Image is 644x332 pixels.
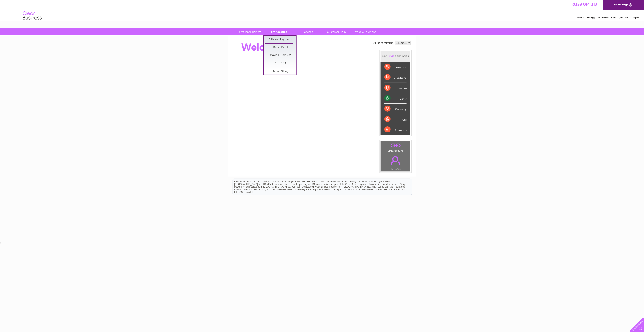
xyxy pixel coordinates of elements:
[597,16,609,19] a: Telecoms
[577,16,585,19] a: Water
[321,28,352,35] a: Customer Help
[382,142,409,149] a: .
[381,51,410,62] div: MY SERVICES
[632,16,640,19] a: Log out
[384,62,407,72] div: Telecoms
[265,51,296,59] a: Moving Premises
[265,36,296,43] a: Bills and Payments
[265,68,296,75] a: Paper Billing
[265,44,296,51] a: Direct Debit
[573,2,599,7] a: 0333 014 3131
[265,59,296,67] a: E-Billing
[350,28,381,35] a: Make A Payment
[587,16,595,19] a: Energy
[384,114,407,124] div: Gas
[292,28,324,35] a: Services
[381,141,410,153] td: Link Account
[387,55,395,58] div: LIVE
[23,10,42,21] img: logo.png
[384,83,407,93] div: Mobile
[384,124,407,135] div: Payments
[372,40,394,46] td: Account number
[381,153,410,171] td: My Details
[611,16,617,19] a: Blog
[619,16,628,19] a: Contact
[384,93,407,104] div: Water
[384,72,407,83] div: Broadband
[384,104,407,114] div: Electricity
[233,2,412,18] div: Clear Business is a trading name of Verastar Limited (registered in [GEOGRAPHIC_DATA] No. 3667643...
[264,28,295,35] a: My Account
[235,28,266,35] a: My Clear Business
[382,154,409,167] a: .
